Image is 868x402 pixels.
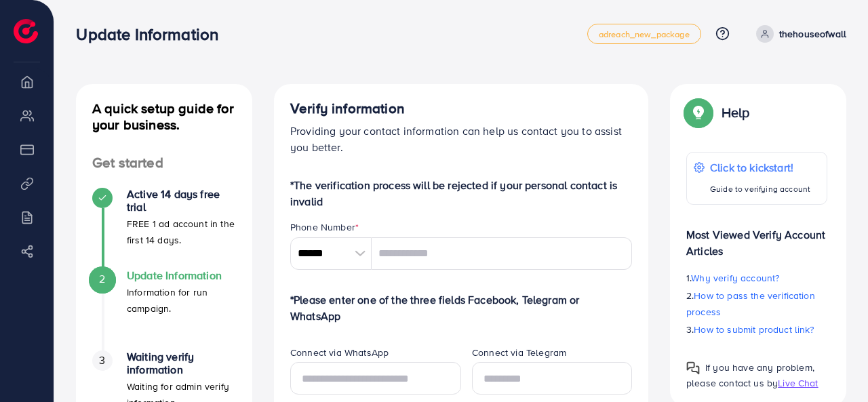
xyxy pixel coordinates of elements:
p: FREE 1 ad account in the first 14 days. [127,216,236,248]
img: logo [14,19,38,43]
h4: Update Information [127,269,236,282]
img: Popup guide [686,100,711,125]
h3: Update Information [76,24,229,44]
h4: Verify information [290,100,632,117]
h4: Active 14 days free trial [127,188,236,214]
p: Most Viewed Verify Account Articles [686,216,827,259]
label: Phone Number [290,220,359,234]
li: Active 14 days free trial [76,188,252,269]
a: thehouseofwall [751,25,846,43]
p: 1. [686,270,827,286]
span: How to pass the verification process [686,289,815,319]
span: Live Chat [778,376,818,390]
a: adreach_new_package [587,24,701,44]
span: Why verify account? [691,271,779,285]
p: *Please enter one of the three fields Facebook, Telegram or WhatsApp [290,292,632,324]
h4: Waiting verify information [127,350,236,376]
p: Providing your contact information can help us contact you to assist you better. [290,123,632,155]
h4: Get started [76,155,252,172]
li: Update Information [76,269,252,350]
img: Popup guide [686,361,700,375]
p: Information for run campaign. [127,284,236,317]
label: Connect via Telegram [472,346,566,359]
p: 3. [686,321,827,338]
span: 2 [99,271,105,287]
label: Connect via WhatsApp [290,346,389,359]
p: Click to kickstart! [710,159,810,176]
span: 3 [99,353,105,368]
p: Help [722,104,750,121]
span: adreach_new_package [599,30,690,39]
h4: A quick setup guide for your business. [76,100,252,133]
p: *The verification process will be rejected if your personal contact is invalid [290,177,632,209]
span: If you have any problem, please contact us by [686,361,814,390]
p: 2. [686,287,827,320]
span: How to submit product link? [694,323,814,336]
p: Guide to verifying account [710,181,810,197]
p: thehouseofwall [779,26,846,42]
